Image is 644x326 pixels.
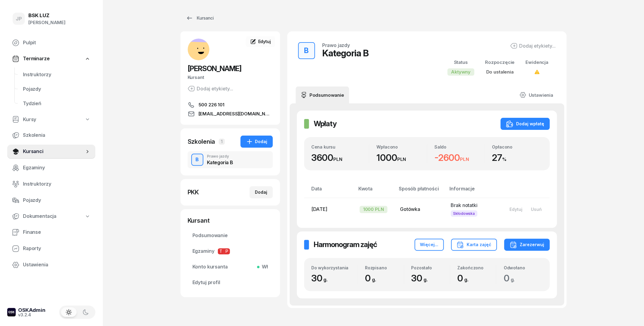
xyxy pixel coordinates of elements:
[207,160,233,165] div: Kategoria B
[527,204,546,214] button: Usuń
[322,48,369,58] div: Kategoria B
[188,64,241,73] span: [PERSON_NAME]
[7,258,95,272] a: Ustawienia
[311,206,327,212] span: [DATE]
[7,209,95,223] a: Dokumentacja
[188,260,273,274] a: Konto kursantaWł
[411,273,430,284] span: 30
[500,118,550,130] button: Dodaj wpłatę
[7,36,95,50] a: Pulpit
[23,85,90,93] span: Pojazdy
[7,241,95,256] a: Raporty
[23,116,36,124] span: Kursy
[258,39,271,44] span: Edytuj
[304,185,355,198] th: Data
[188,228,273,243] a: Podsumowanie
[492,152,542,163] div: 27
[198,101,224,108] span: 500 226 101
[207,155,233,158] div: Prawo jazdy
[255,189,267,196] div: Dodaj
[240,136,273,148] button: Dodaj
[503,273,518,284] span: 0
[447,68,474,76] div: Aktywny
[360,206,388,213] div: 1000 PLN
[314,119,337,129] h2: Wpłaty
[218,248,224,254] span: T
[505,204,527,214] button: Edytuj
[525,58,548,66] div: Ewidencja
[7,193,95,208] a: Pojazdy
[23,100,90,108] span: Tydzień
[23,228,90,236] span: Finanse
[23,196,90,204] span: Pojazdy
[420,241,438,248] div: Więcej...
[192,263,268,271] span: Konto kursanta
[18,313,46,317] div: v3.2.4
[424,277,428,283] small: g.
[7,113,95,127] a: Kursy
[510,42,556,49] div: Dodaj etykiety...
[434,144,485,149] div: Saldo
[509,207,522,212] div: Edytuj
[188,216,273,225] div: Kursant
[23,212,56,220] span: Dokumentacja
[188,74,273,81] div: Kursant
[486,69,513,75] span: Do ustalenia
[311,152,369,163] div: 3600
[395,185,446,198] th: Sposób płatności
[18,67,95,82] a: Instruktorzy
[411,265,450,270] div: Pozostało
[188,244,273,259] a: EgzaminyTP
[198,110,273,118] span: [EMAIL_ADDRESS][DOMAIN_NAME]
[531,207,542,212] div: Usuń
[23,148,84,155] span: Kursanci
[296,86,349,103] a: Podsumowanie
[18,82,95,96] a: Pojazdy
[372,277,376,283] small: g.
[298,42,315,59] button: B
[188,110,273,118] a: [EMAIL_ADDRESS][DOMAIN_NAME]
[365,265,404,270] div: Rozpisano
[434,152,485,163] div: -2600
[23,71,90,79] span: Instruktorzy
[7,144,95,159] a: Kursanci
[23,245,90,252] span: Raporty
[28,13,65,18] div: BSK LUZ
[302,45,311,57] div: B
[414,239,444,251] button: Więcej...
[7,52,95,66] a: Terminarze
[460,156,469,162] small: PLN
[249,186,273,198] button: Dodaj
[376,144,427,149] div: Wpłacono
[224,248,230,254] span: P
[311,144,369,149] div: Cena kursu
[457,273,471,284] span: 0
[23,180,90,188] span: Instruktorzy
[18,96,95,111] a: Tydzień
[219,139,225,145] span: 1
[188,101,273,108] a: 500 226 101
[504,239,550,251] button: Zarezerwuj
[188,85,233,92] button: Dodaj etykiety...
[18,308,46,313] div: OSKAdmin
[333,156,342,162] small: PLN
[502,156,506,162] small: %
[180,12,219,24] a: Kursanci
[23,261,90,269] span: Ustawienia
[503,265,542,270] div: Odwołano
[259,263,268,271] span: Wł
[7,177,95,191] a: Instruktorzy
[515,86,558,103] a: Ustawienia
[16,16,22,21] span: JP
[322,43,350,48] div: Prawo jazdy
[311,273,331,284] span: 30
[246,138,267,145] div: Dodaj
[311,265,357,270] div: Do wykorzystania
[314,240,377,249] h2: Harmonogram zajęć
[506,120,544,127] div: Dodaj wpłatę
[451,202,477,208] span: Brak notatki
[397,156,406,162] small: PLN
[451,239,497,251] button: Karta zajęć
[457,265,496,270] div: Zakończono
